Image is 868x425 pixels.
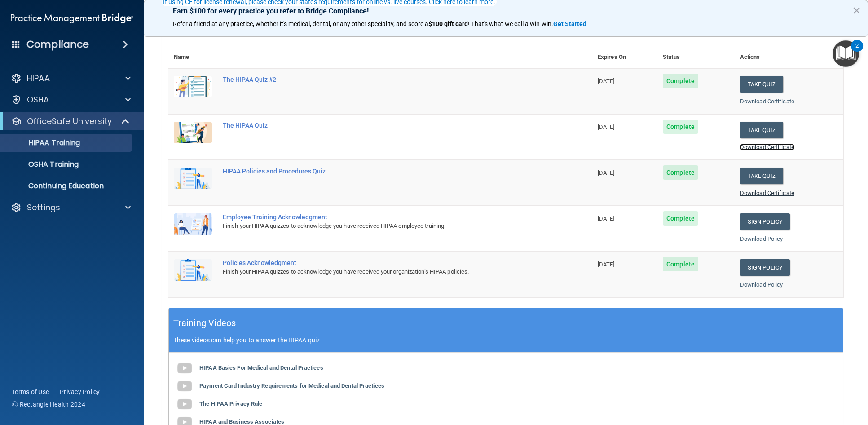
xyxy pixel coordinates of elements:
p: OfficeSafe University [27,116,112,127]
div: HIPAA Policies and Procedures Quiz [223,168,547,175]
a: Download Certificate [740,144,794,151]
a: Download Certificate [740,190,794,196]
a: HIPAA [11,73,131,84]
a: Sign Policy [740,213,790,230]
p: HIPAA [27,73,50,84]
div: The HIPAA Quiz #2 [223,76,547,83]
div: The HIPAA Quiz [223,122,547,129]
b: Payment Card Industry Requirements for Medical and Dental Practices [199,382,384,389]
div: Policies Acknowledgment [223,259,547,266]
a: Terms of Use [12,387,49,396]
strong: Get Started [553,20,586,27]
span: Complete [663,74,698,88]
th: Expires On [592,46,657,68]
strong: $100 gift card [428,20,468,27]
span: ! That's what we call a win-win. [468,20,553,27]
p: OSHA Training [6,160,79,169]
span: Complete [663,211,698,226]
div: Finish your HIPAA quizzes to acknowledge you have received your organization’s HIPAA policies. [223,266,547,277]
div: Finish your HIPAA quizzes to acknowledge you have received HIPAA employee training. [223,221,547,231]
b: The HIPAA Privacy Rule [199,400,262,407]
button: Close [852,3,861,18]
button: Take Quiz [740,122,783,138]
button: Take Quiz [740,76,783,93]
p: Continuing Education [6,182,128,190]
span: Complete [663,120,698,134]
img: gray_youtube_icon.38fcd6cc.png [176,395,194,413]
p: Settings [27,202,60,213]
span: [DATE] [598,169,615,176]
p: OSHA [27,94,49,105]
p: These videos can help you to answer the HIPAA quiz [173,336,838,344]
span: [DATE] [598,261,615,268]
iframe: Drift Widget Chat Controller [713,361,857,397]
img: gray_youtube_icon.38fcd6cc.png [176,359,194,377]
h4: Compliance [26,38,89,51]
a: OSHA [11,94,131,105]
a: Download Certificate [740,98,794,105]
b: HIPAA Basics For Medical and Dental Practices [199,364,323,371]
img: gray_youtube_icon.38fcd6cc.png [176,377,194,395]
a: Settings [11,202,131,213]
th: Actions [735,46,843,68]
span: [DATE] [598,124,615,130]
span: [DATE] [598,78,615,84]
button: Take Quiz [740,168,783,184]
a: Download Policy [740,235,783,242]
p: HIPAA Training [6,138,80,147]
b: HIPAA and Business Associates [199,418,284,425]
span: Ⓒ Rectangle Health 2024 [12,400,85,409]
span: Complete [663,165,698,180]
div: 2 [855,46,859,58]
span: [DATE] [598,215,615,222]
th: Status [657,46,735,68]
a: Sign Policy [740,259,790,276]
span: Complete [663,257,698,271]
a: Download Policy [740,281,783,288]
span: Refer a friend at any practice, whether it's medical, dental, or any other speciality, and score a [173,20,428,27]
div: Employee Training Acknowledgment [223,213,547,221]
img: PMB logo [11,9,133,27]
a: Privacy Policy [60,387,100,396]
button: Open Resource Center, 2 new notifications [833,40,859,67]
h5: Training Videos [173,315,236,331]
a: Get Started [553,20,588,27]
a: OfficeSafe University [11,116,130,127]
th: Name [168,46,217,68]
p: Earn $100 for every practice you refer to Bridge Compliance! [173,7,839,15]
